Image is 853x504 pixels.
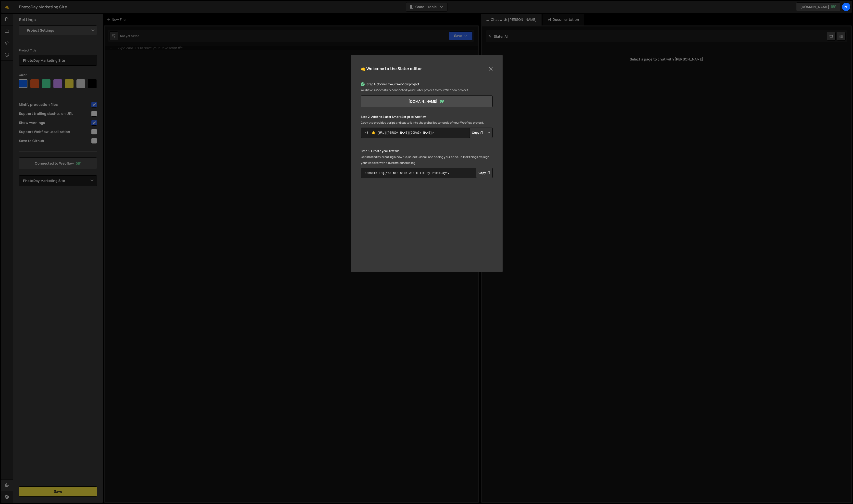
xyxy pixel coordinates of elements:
textarea: <!--🤙 [URL][PERSON_NAME][DOMAIN_NAME]> <script>document.addEventListener("DOMContentLoaded", func... [361,128,493,138]
p: Step 1: Connect your Webflow project [361,81,493,87]
div: Button group with nested dropdown [476,168,493,178]
p: You have successfully connected your Slater project to your Webflow project. [361,87,493,93]
button: Copy [476,168,493,178]
textarea: console.log("%cThis site was built by PhotoDay", "background:blue;color:#fff;padding: 8px;"); [361,168,493,178]
a: Ph [842,2,851,11]
a: [DOMAIN_NAME] [361,96,493,107]
h5: 🤙 Welcome to the Slater editor [361,65,422,72]
p: Get started by creating a new file, select Global, and adding your code. To kick things off, sign... [361,154,493,166]
iframe: YouTube video player [361,189,493,263]
div: Button group with nested dropdown [469,128,493,138]
p: Step 2: Add the Slater Smart Script to Webflow [361,114,493,120]
p: Copy the provided script and paste it into the global footer code of your Webflow project. [361,120,493,126]
button: Close [487,65,494,72]
p: Step 3: Create your first file [361,148,493,154]
button: Copy [469,128,486,138]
